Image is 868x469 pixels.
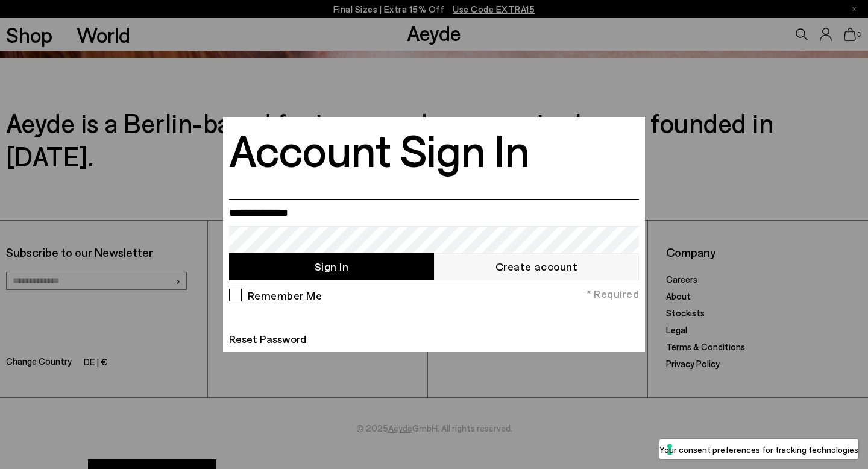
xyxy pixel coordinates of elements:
a: Reset Password [229,332,306,345]
label: Your consent preferences for tracking technologies [659,443,858,456]
a: Create account [434,253,639,280]
button: Sign In [229,253,434,280]
span: * Required [587,286,639,301]
label: Remember Me [244,289,322,300]
button: Your consent preferences for tracking technologies [659,439,858,459]
h2: Account Sign In [229,125,529,173]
